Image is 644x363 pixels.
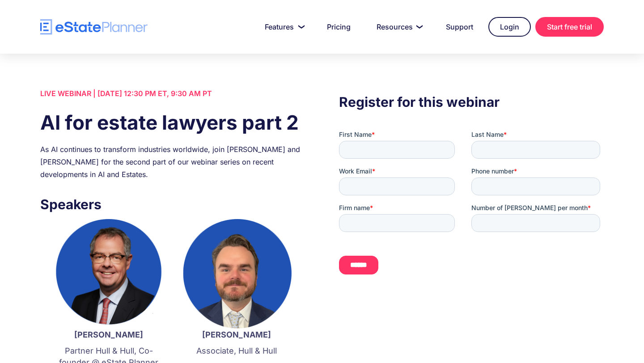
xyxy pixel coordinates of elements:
[339,130,604,282] iframe: Form 0
[254,18,312,36] a: Features
[40,143,305,181] div: As AI continues to transform industries worldwide, join [PERSON_NAME] and [PERSON_NAME] for the s...
[435,18,484,36] a: Support
[40,109,305,136] h1: AI for estate lawyers part 2
[40,194,305,215] h3: Speakers
[339,92,604,112] h3: Register for this webinar
[316,18,361,36] a: Pricing
[40,19,148,35] a: home
[488,17,531,37] a: Login
[366,18,431,36] a: Resources
[202,330,271,339] strong: [PERSON_NAME]
[182,345,292,357] p: Associate, Hull & Hull
[40,87,305,100] div: LIVE WEBINAR | [DATE] 12:30 PM ET, 9:30 AM PT
[74,330,143,339] strong: [PERSON_NAME]
[535,17,604,37] a: Start free trial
